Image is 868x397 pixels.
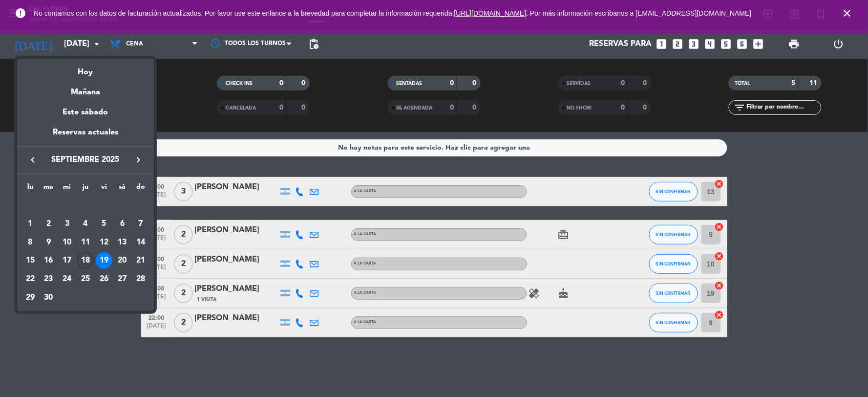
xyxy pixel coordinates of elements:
div: 14 [132,234,149,251]
td: 29 de septiembre de 2025 [21,288,40,307]
div: 23 [41,271,57,287]
div: 21 [132,252,149,269]
td: 3 de septiembre de 2025 [58,215,76,233]
div: 6 [114,216,130,232]
th: miércoles [58,181,76,197]
td: 23 de septiembre de 2025 [40,270,58,288]
td: 24 de septiembre de 2025 [58,270,76,288]
div: 27 [114,271,130,287]
td: 30 de septiembre de 2025 [40,288,58,307]
td: 5 de septiembre de 2025 [95,215,113,233]
td: 2 de septiembre de 2025 [40,215,58,233]
th: sábado [113,181,132,197]
div: 2 [41,216,57,232]
td: 13 de septiembre de 2025 [113,233,132,252]
td: 14 de septiembre de 2025 [131,233,150,252]
th: viernes [95,181,113,197]
th: martes [40,181,58,197]
td: 16 de septiembre de 2025 [40,251,58,270]
div: Hoy [17,59,154,79]
td: 10 de septiembre de 2025 [58,233,76,252]
th: domingo [131,181,150,197]
td: 7 de septiembre de 2025 [131,215,150,233]
span: septiembre 2025 [42,154,129,166]
div: Reservas actuales [17,126,154,146]
div: 4 [77,216,94,232]
div: 25 [77,271,94,287]
td: 4 de septiembre de 2025 [76,215,95,233]
div: 22 [22,271,39,287]
div: 16 [41,252,57,269]
i: keyboard_arrow_left [27,154,39,166]
td: 12 de septiembre de 2025 [95,233,113,252]
div: 26 [96,271,112,287]
div: 12 [96,234,112,251]
div: 29 [22,289,39,306]
td: 18 de septiembre de 2025 [76,251,95,270]
div: 17 [59,252,75,269]
td: 21 de septiembre de 2025 [131,251,150,270]
div: 30 [41,289,57,306]
div: 24 [59,271,75,287]
td: 22 de septiembre de 2025 [21,270,40,288]
th: lunes [21,181,40,197]
td: 28 de septiembre de 2025 [131,270,150,288]
td: 8 de septiembre de 2025 [21,233,40,252]
div: 1 [22,216,39,232]
td: 6 de septiembre de 2025 [113,215,132,233]
button: keyboard_arrow_right [129,154,147,166]
th: jueves [76,181,95,197]
div: 13 [114,234,130,251]
td: 26 de septiembre de 2025 [95,270,113,288]
div: 18 [77,252,94,269]
td: 19 de septiembre de 2025 [95,251,113,270]
td: 1 de septiembre de 2025 [21,215,40,233]
button: keyboard_arrow_left [24,154,42,166]
div: 20 [114,252,130,269]
td: 27 de septiembre de 2025 [113,270,132,288]
div: 8 [22,234,39,251]
td: 11 de septiembre de 2025 [76,233,95,252]
div: Este sábado [17,99,154,126]
td: 20 de septiembre de 2025 [113,251,132,270]
div: 10 [59,234,75,251]
div: 9 [41,234,57,251]
div: Mañana [17,79,154,99]
td: 9 de septiembre de 2025 [40,233,58,252]
i: keyboard_arrow_right [132,154,144,166]
div: 3 [59,216,75,232]
td: SEP. [21,196,150,215]
div: 28 [132,271,149,287]
div: 7 [132,216,149,232]
div: 19 [96,252,112,269]
div: 15 [22,252,39,269]
div: 11 [77,234,94,251]
td: 25 de septiembre de 2025 [76,270,95,288]
td: 15 de septiembre de 2025 [21,251,40,270]
td: 17 de septiembre de 2025 [58,251,76,270]
div: 5 [96,216,112,232]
